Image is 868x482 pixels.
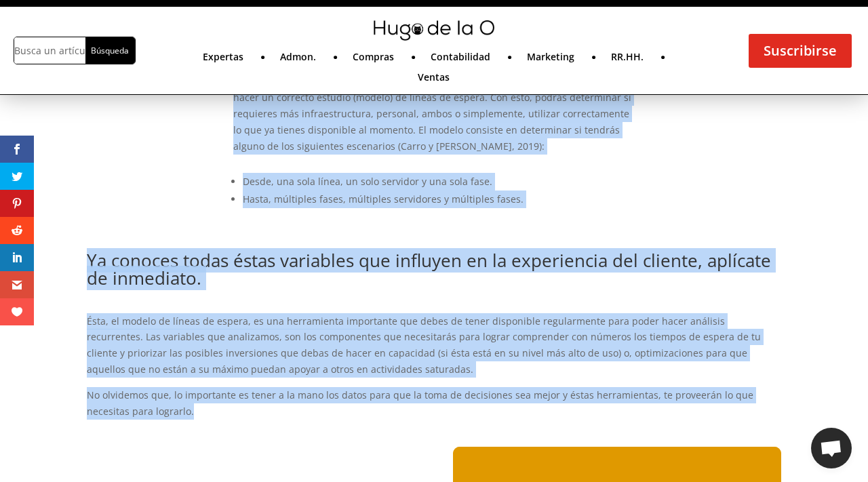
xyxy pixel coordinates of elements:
[87,252,781,294] h2: Ya conoces todas éstas variables que influyen en la experiencia del cliente, aplícate de inmediato.
[418,73,450,87] a: Ventas
[87,313,781,387] p: Ésta, el modelo de líneas de espera, es una herramienta importante que debes de tener disponible ...
[811,428,852,468] div: Chat abierto
[203,52,243,67] a: Expertas
[280,52,316,67] a: Admon.
[243,173,635,190] p: Desde, una sola línea, un solo servidor y una sola fase.
[527,52,574,67] a: Marketing
[87,387,781,420] p: No olvidemos que, lo importante es tener a la mano los datos para que la toma de decisiones sea m...
[749,34,852,68] a: Suscribirse
[353,52,394,67] a: Compras
[14,37,85,64] input: Busca un artículo
[374,31,494,43] a: mini-hugo-de-la-o-logo
[233,73,635,154] p: Busca a tu mujer u hombre de números de confianza, pídele y colabora con el para hacer un correct...
[374,20,494,41] img: mini-hugo-de-la-o-logo
[431,52,490,67] a: Contabilidad
[85,37,135,64] input: Búsqueda
[611,52,644,67] a: RR.HH.
[243,190,635,208] p: Hasta, múltiples fases, múltiples servidores y múltiples fases.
